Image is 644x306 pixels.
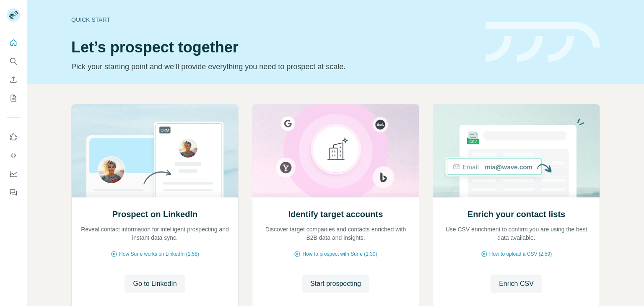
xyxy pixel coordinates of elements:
[7,166,20,182] button: Dashboard
[71,61,475,73] p: Pick your starting point and we’ll provide everything you need to prospect at scale.
[467,208,565,220] h2: Enrich your contact lists
[71,39,475,56] h1: Let’s prospect together
[441,225,591,242] p: Use CSV enrichment to confirm you are using the best data available.
[310,279,361,289] span: Start prospecting
[7,185,20,200] button: Feedback
[288,208,383,220] h2: Identify target accounts
[261,225,410,242] p: Discover target companies and contacts enriched with B2B data and insights.
[7,72,20,87] button: Enrich CSV
[433,104,600,197] img: Enrich your contact lists
[7,130,20,145] button: Use Surfe on LinkedIn
[7,91,20,106] button: My lists
[7,54,20,69] button: Search
[133,279,177,289] span: Go to LinkedIn
[71,16,475,24] div: Quick start
[71,104,239,197] img: Prospect on LinkedIn
[112,208,197,220] h2: Prospect on LinkedIn
[302,275,369,293] button: Start prospecting
[489,250,552,258] span: How to upload a CSV (2:59)
[491,275,542,293] button: Enrich CSV
[302,250,377,258] span: How to prospect with Surfe (1:30)
[499,279,534,289] span: Enrich CSV
[486,22,600,62] img: banner
[125,275,185,293] button: Go to LinkedIn
[80,225,230,242] p: Reveal contact information for intelligent prospecting and instant data sync.
[7,148,20,163] button: Use Surfe API
[7,35,20,50] button: Quick start
[252,104,419,197] img: Identify target accounts
[119,250,199,258] span: How Surfe works on LinkedIn (1:58)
